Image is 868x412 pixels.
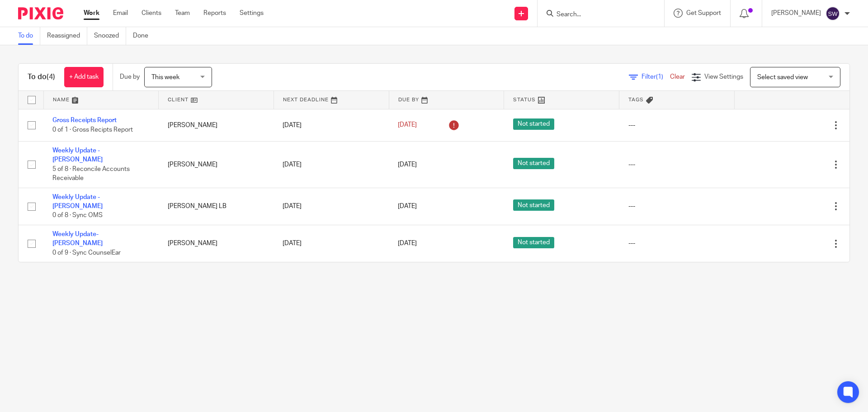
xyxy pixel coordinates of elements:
span: [DATE] [398,203,417,209]
a: Reassigned [47,27,87,45]
span: [DATE] [398,161,417,168]
td: [DATE] [274,109,389,141]
td: [PERSON_NAME] [159,141,274,188]
div: --- [628,239,726,248]
span: (4) [47,73,55,81]
span: Get Support [686,10,721,16]
span: This week [151,74,179,81]
td: [PERSON_NAME] [159,109,274,141]
a: Weekly Update- [PERSON_NAME] [52,231,103,246]
td: [DATE] [274,188,389,225]
span: [DATE] [398,122,417,128]
span: 0 of 8 · Sync OMS [52,213,103,219]
span: View Settings [704,74,743,80]
span: Select saved view [757,74,808,81]
div: --- [628,202,726,211]
a: + Add task [64,67,104,87]
a: Clients [142,9,161,18]
img: svg%3E [826,6,840,21]
a: Weekly Update - [PERSON_NAME] [52,147,103,163]
span: 5 of 8 · Reconcile Accounts Receivable [52,166,130,182]
a: Work [84,9,99,18]
a: Weekly Update - [PERSON_NAME] [52,194,103,209]
a: Snoozed [94,27,126,45]
h1: To do [28,72,55,82]
span: Not started [513,118,554,130]
span: [DATE] [398,240,417,246]
span: Filter [642,74,670,80]
span: Not started [513,199,554,211]
span: Not started [513,237,554,248]
a: Reports [203,9,226,18]
img: Pixie [18,7,63,19]
td: [PERSON_NAME] [159,225,274,262]
div: --- [628,121,726,130]
a: Gross Receipts Report [52,117,117,123]
a: Settings [240,9,264,18]
span: 0 of 9 · Sync CounselEar [52,250,121,256]
td: [DATE] [274,225,389,262]
p: [PERSON_NAME] [771,9,821,18]
input: Search [556,11,637,19]
span: Tags [628,97,644,102]
span: 0 of 1 · Gross Recipts Report [52,127,133,133]
a: To do [18,27,40,45]
a: Email [113,9,128,18]
a: Done [133,27,155,45]
a: Clear [670,74,685,80]
span: (1) [656,74,663,80]
td: [PERSON_NAME] LB [159,188,274,225]
div: --- [628,160,726,169]
td: [DATE] [274,141,389,188]
a: Team [175,9,190,18]
p: Due by [120,72,140,81]
span: Not started [513,158,554,169]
